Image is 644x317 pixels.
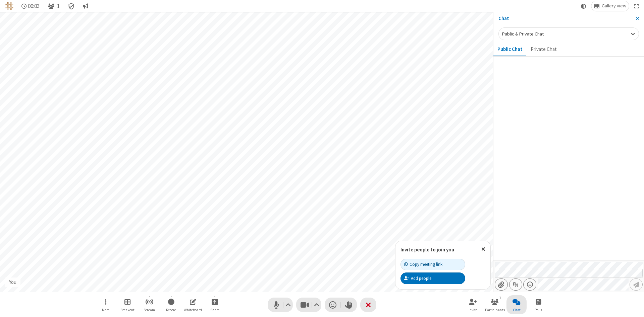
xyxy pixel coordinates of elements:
[205,295,225,314] button: Start sharing
[296,298,321,312] button: Stop video (Alt+V)
[400,246,454,253] label: Invite people to join you
[469,308,477,312] span: Invite
[528,295,548,314] button: Open poll
[183,295,203,314] button: Open shared whiteboard
[341,298,357,312] button: Raise hand
[184,308,202,312] span: Whiteboard
[5,2,13,10] img: QA Selenium DO NOT DELETE OR CHANGE
[476,241,490,257] button: Close popover
[485,308,505,312] span: Participants
[284,298,293,312] button: Audio settings
[506,295,527,314] button: Close chat
[404,261,442,267] div: Copy meeting link
[120,308,135,312] span: Breakout
[80,1,91,11] button: Conversation
[102,308,109,312] span: More
[485,295,505,314] button: Open participant list
[578,1,589,11] button: Using system theme
[400,272,465,284] button: Add people
[144,308,155,312] span: Stream
[631,12,644,25] button: Close sidebar
[325,298,341,312] button: Send a reaction
[527,43,561,56] button: Private Chat
[497,295,503,301] div: 1
[65,1,78,11] div: Meeting details Encryption enabled
[591,1,629,11] button: Change layout
[139,295,159,314] button: Start streaming
[602,3,626,9] span: Gallery view
[463,295,483,314] button: Invite participants (Alt+I)
[19,1,43,11] div: Timer
[632,1,642,11] button: Fullscreen
[28,3,40,9] span: 00:03
[535,308,542,312] span: Polls
[268,298,293,312] button: Mute (Alt+A)
[498,15,631,22] p: Chat
[502,31,544,37] span: Public & Private Chat
[360,298,376,312] button: End or leave meeting
[630,279,643,291] button: Send message
[513,308,521,312] span: Chat
[161,295,181,314] button: Start recording
[400,259,465,270] button: Copy meeting link
[493,43,527,56] button: Public Chat
[7,279,19,286] div: You
[166,308,176,312] span: Record
[210,308,219,312] span: Share
[523,279,536,291] button: Open menu
[96,295,116,314] button: Open menu
[117,295,138,314] button: Manage Breakout Rooms
[312,298,321,312] button: Video setting
[57,3,60,9] span: 1
[45,1,62,11] button: Open participant list
[509,279,522,291] button: Show formatting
